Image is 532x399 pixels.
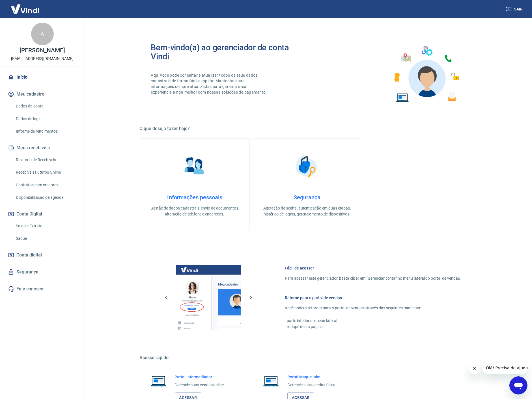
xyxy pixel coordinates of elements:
h4: Informações pessoais [149,194,240,201]
button: Sair [505,4,525,14]
a: Início [7,71,78,83]
h5: O que deseja fazer hoje? [140,126,475,131]
p: [PERSON_NAME] [20,48,65,53]
button: Conta Digital [7,208,78,220]
a: SegurançaSegurançaAlteração de senha, autenticação em duas etapas, histórico de logins, gerenciam... [252,138,362,231]
a: Relatório de Recebíveis [14,154,78,166]
button: Meu cadastro [7,88,78,100]
span: Olá! Precisa de ajuda? [3,4,48,8]
img: Imagem de um avatar masculino com diversos icones exemplificando as funcionalidades do gerenciado... [389,43,463,105]
p: Gestão de dados cadastrais, envio de documentos, alteração de telefone e endereços. [149,205,240,217]
a: Saldo e Extrato [14,220,78,232]
img: Imagem de um notebook aberto [147,374,170,388]
a: Informe de rendimentos [14,126,78,137]
h2: Bem-vindo(a) ao gerenciador de conta Vindi [151,43,307,61]
button: Meus recebíveis [7,142,78,154]
a: Dados da conta [14,100,78,112]
a: Conta digital [7,249,78,261]
h6: Retorne para o portal de vendas [285,295,461,301]
h6: Portal Maquininha [287,374,337,380]
iframe: Fechar mensagem [469,363,480,374]
h6: Portal Intermediador [175,374,225,380]
a: Fale conosco [7,283,78,295]
p: Você poderá retornar para o portal de vendas através das seguintes maneiras: [285,305,461,311]
a: Informações pessoaisInformações pessoaisGestão de dados cadastrais, envio de documentos, alteraçã... [140,138,250,231]
div: A [31,23,54,45]
p: Gerencie suas vendas online. [175,382,225,388]
iframe: Botão para abrir a janela de mensagens [509,376,527,394]
img: Segurança [293,152,321,180]
p: - rodapé desta página [285,324,461,330]
h4: Segurança [261,194,353,201]
h6: Fácil de acessar [285,265,461,271]
img: Imagem de um notebook aberto [259,374,283,388]
p: - parte inferior do menu lateral [285,318,461,324]
a: Disponibilização de agenda [14,192,78,203]
span: Conta digital [16,251,42,259]
a: Recebíveis Futuros Online [14,167,78,178]
a: Segurança [7,266,78,278]
p: [EMAIL_ADDRESS][DOMAIN_NAME] [11,56,74,62]
img: Informações pessoais [180,152,209,180]
a: Contratos com credores [14,179,78,191]
h5: Acesso rápido [140,355,475,361]
p: Para acessar este gerenciador, basta clicar em “Gerenciar conta” no menu lateral do portal de ven... [285,275,461,281]
a: Saque [14,233,78,244]
a: Dados de login [14,113,78,125]
iframe: Mensagem da empresa [483,362,527,374]
p: Gerencie suas vendas física. [287,382,337,388]
img: Imagem da dashboard mostrando o botão de gerenciar conta na sidebar no lado esquerdo [176,265,241,330]
p: Alteração de senha, autenticação em duas etapas, histórico de logins, gerenciamento de dispositivos. [261,205,353,217]
img: Vindi [7,0,44,18]
p: Aqui você pode consultar e atualizar todos os seus dados cadastrais de forma fácil e rápida. Mant... [151,72,268,95]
